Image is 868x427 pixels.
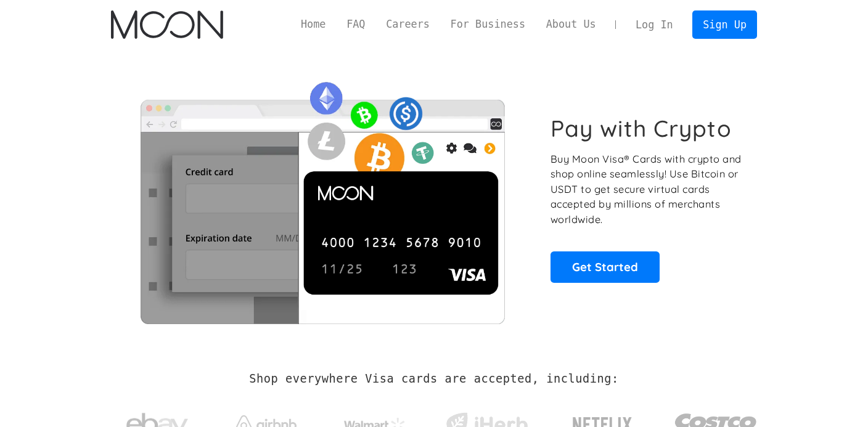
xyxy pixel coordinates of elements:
[551,251,660,282] a: Get Started
[551,115,732,142] h1: Pay with Crypto
[290,17,336,32] a: Home
[249,372,618,386] h2: Shop everywhere Visa cards are accepted, including:
[111,73,533,323] img: Moon Cards let you spend your crypto anywhere Visa is accepted.
[625,11,683,38] a: Log In
[536,17,607,32] a: About Us
[111,10,223,39] img: Moon Logo
[440,17,536,32] a: For Business
[336,17,375,32] a: FAQ
[692,10,756,38] a: Sign Up
[111,10,223,39] a: home
[551,152,743,227] p: Buy Moon Visa® Cards with crypto and shop online seamlessly! Use Bitcoin or USDT to get secure vi...
[375,17,440,32] a: Careers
